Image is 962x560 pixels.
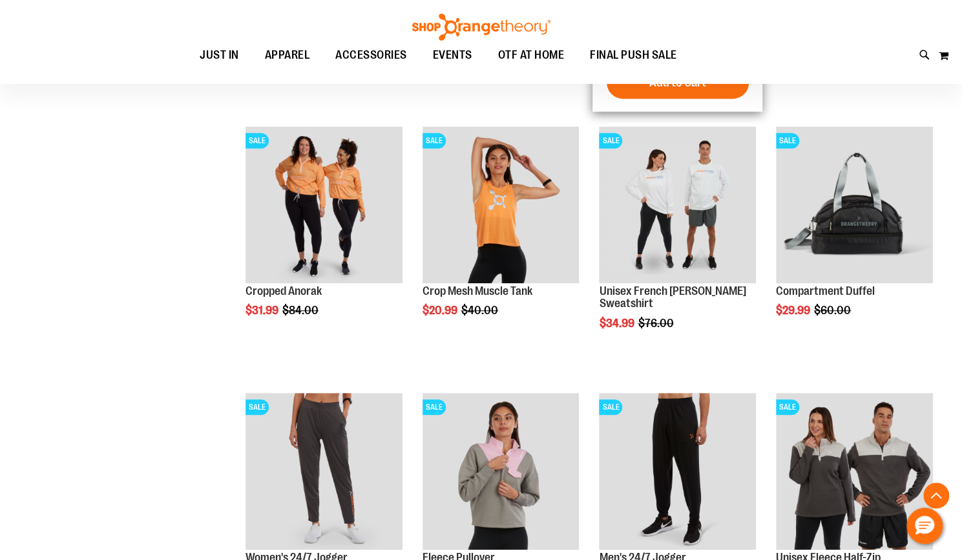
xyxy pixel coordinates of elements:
span: $29.99 [776,304,812,317]
span: $76.00 [638,317,675,330]
span: FINAL PUSH SALE [590,41,677,70]
a: Product image for Fleece PulloverSALE [423,393,580,552]
span: EVENTS [433,41,472,70]
div: product [416,120,586,350]
span: $31.99 [246,304,280,317]
span: $20.99 [423,304,459,317]
a: FINAL PUSH SALE [577,41,690,70]
span: SALE [246,133,269,148]
a: Cropped Anorak [246,285,322,297]
a: Compartment Duffel front SALE [776,126,933,285]
img: Unisex French Terry Crewneck Sweatshirt primary image [599,126,756,283]
span: SALE [423,133,446,148]
a: Product image for 24/7 JoggerSALE [246,393,403,552]
span: JUST IN [200,41,239,70]
div: product [239,120,409,350]
span: $84.00 [282,304,320,317]
span: SALE [599,399,622,415]
a: Compartment Duffel [776,285,875,297]
span: $34.99 [599,317,636,330]
a: Unisex French [PERSON_NAME] Sweatshirt [599,285,746,310]
img: Crop Mesh Muscle Tank primary image [423,126,580,283]
img: Shop Orangetheory [410,14,552,41]
img: Product image for 24/7 Jogger [599,393,756,550]
a: OTF AT HOME [485,41,578,70]
span: ACCESSORIES [335,41,407,70]
button: Hello, have a question? Let’s chat. [906,508,943,544]
span: OTF AT HOME [498,41,565,70]
a: Cropped Anorak primary imageSALE [246,126,403,285]
a: APPAREL [252,41,323,70]
a: Product image for 24/7 JoggerSALE [599,393,756,552]
a: Crop Mesh Muscle Tank primary imageSALE [423,126,580,285]
a: JUST IN [187,41,252,70]
img: Product image for Unisex Fleece Half Zip [776,393,933,550]
a: ACCESSORIES [322,41,420,70]
span: SALE [599,133,622,148]
span: SALE [423,399,446,415]
span: SALE [776,133,799,148]
div: product [592,120,762,363]
a: Crop Mesh Muscle Tank [423,285,532,297]
span: SALE [246,399,269,415]
span: $60.00 [814,304,853,317]
img: Compartment Duffel front [776,126,933,283]
button: Back To Top [923,483,949,508]
span: $40.00 [461,304,500,317]
a: Product image for Unisex Fleece Half ZipSALE [776,393,933,552]
a: EVENTS [420,41,485,70]
img: Cropped Anorak primary image [246,126,403,283]
span: SALE [776,399,799,415]
img: Product image for Fleece Pullover [423,393,580,550]
div: product [769,120,939,350]
span: APPAREL [265,41,310,70]
img: Product image for 24/7 Jogger [246,393,403,550]
a: Unisex French Terry Crewneck Sweatshirt primary imageSALE [599,126,756,285]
